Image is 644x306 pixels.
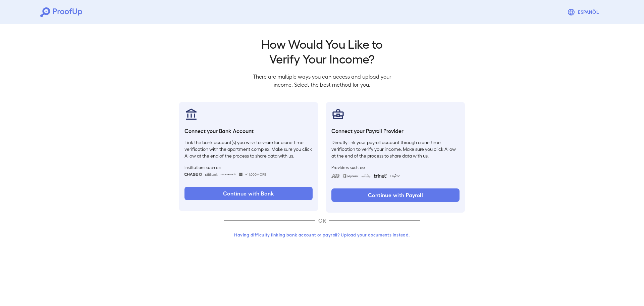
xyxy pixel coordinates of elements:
img: adp.svg [331,174,340,178]
p: Link the bank account(s) you wish to share for a one-time verification with the apartment complex... [184,139,313,159]
button: Continue with Bank [184,187,313,200]
img: workday.svg [361,174,371,178]
p: Directly link your payroll account through a one-time verification to verify your income. Make su... [331,139,460,159]
span: Providers such as: [331,165,460,170]
img: bankAccount.svg [184,107,198,121]
img: chase.svg [184,173,202,176]
img: bankOfAmerica.svg [220,173,236,176]
button: Espanõl [565,5,604,19]
button: Continue with Payroll [331,188,460,202]
img: wellsfargo.svg [239,173,243,176]
img: trinet.svg [374,174,387,178]
span: Institutions such as: [184,165,313,170]
img: payrollProvider.svg [331,107,345,121]
p: There are multiple ways you can access and upload your income. Select the best method for you. [248,73,396,89]
span: +11,000 More [245,172,266,177]
img: paycom.svg [342,174,359,178]
button: Having difficulty linking bank account or payroll? Upload your documents instead. [224,229,420,241]
h6: Connect your Payroll Provider [331,127,460,135]
h6: Connect your Bank Account [184,127,313,135]
img: citibank.svg [205,173,218,176]
img: paycon.svg [390,174,400,178]
h2: How Would You Like to Verify Your Income? [248,36,396,66]
p: OR [315,217,329,225]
